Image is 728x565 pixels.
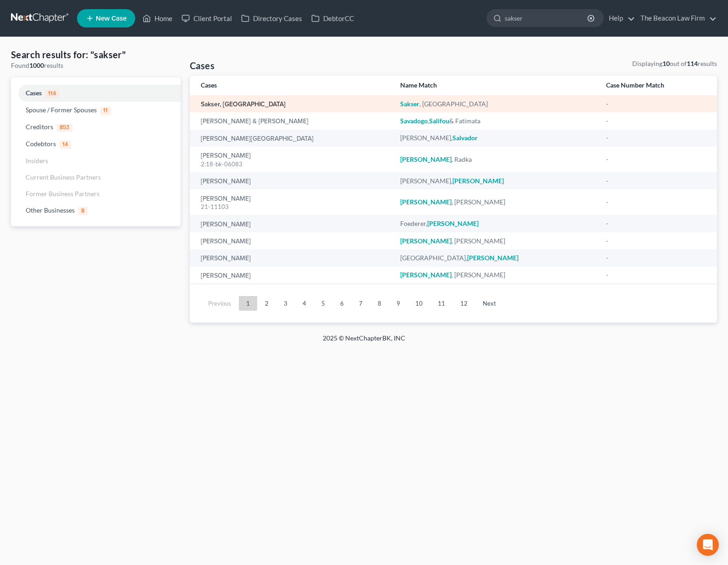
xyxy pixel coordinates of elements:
th: Case Number Match [599,76,717,95]
a: Cases114 [11,85,181,102]
a: 10 [408,296,430,311]
a: Creditors853 [11,119,181,136]
a: Insiders [11,153,181,169]
span: New Case [96,15,127,22]
span: 114 [45,90,59,98]
em: Savadogo [400,117,428,125]
div: , Radka [400,155,591,164]
a: 8 [370,296,389,311]
th: Cases [190,76,393,95]
h4: Cases [190,59,215,72]
a: 4 [295,296,314,311]
th: Name Match [393,76,599,95]
a: 9 [389,296,408,311]
strong: 10 [662,60,670,67]
a: Home [138,10,177,27]
a: [PERSON_NAME] [201,273,251,279]
a: 1 [239,296,257,311]
div: Foederer, [400,219,591,228]
div: , [PERSON_NAME] [400,270,591,280]
div: - [606,219,706,228]
div: Displaying out of results [632,59,717,68]
em: Salvador [452,134,478,142]
div: - [606,133,706,143]
a: 3 [276,296,295,311]
a: Directory Cases [237,10,307,27]
span: Creditors [26,123,53,131]
input: Search by name... [505,10,589,27]
a: Help [604,10,635,27]
a: Codebtors14 [11,136,181,153]
a: Client Portal [177,10,237,27]
a: 2 [258,296,276,311]
div: 2:18-bk-06083 [201,160,386,169]
span: Current Business Partners [26,173,101,181]
a: DebtorCC [307,10,358,27]
a: 6 [333,296,351,311]
span: Codebtors [26,140,56,148]
em: Sakser [400,100,419,108]
span: Cases [26,89,42,97]
span: Spouse / Former Spouses [26,106,97,114]
div: Open Intercom Messenger [697,534,719,556]
em: [PERSON_NAME] [400,198,452,206]
a: Spouse / Former Spouses11 [11,102,181,119]
em: [PERSON_NAME] [400,155,452,163]
span: Former Business Partners [26,190,99,197]
a: Other Businesses8 [11,202,181,219]
a: [PERSON_NAME] [201,238,251,245]
em: [PERSON_NAME] [400,237,452,245]
div: - [606,253,706,263]
a: The Beacon Law Firm [636,10,717,27]
div: - [606,155,706,164]
em: Salifou [429,117,449,125]
a: Next [475,296,503,311]
span: 11 [100,107,111,115]
div: [PERSON_NAME], [400,133,591,143]
span: 8 [78,207,88,215]
em: [PERSON_NAME] [467,254,518,262]
a: [PERSON_NAME] [201,153,251,159]
span: Insiders [26,157,48,165]
a: Former Business Partners [11,186,181,202]
div: , [GEOGRAPHIC_DATA] [400,99,591,109]
div: , [PERSON_NAME] [400,197,591,207]
a: 5 [314,296,332,311]
div: , & Fatimata [400,116,591,126]
span: 14 [60,141,71,149]
div: [GEOGRAPHIC_DATA], [400,253,591,263]
a: 12 [453,296,475,311]
a: [PERSON_NAME] & [PERSON_NAME] [201,118,309,125]
div: Found results [11,61,181,70]
div: 2025 © NextChapterBK, INC [103,334,625,350]
a: 7 [352,296,370,311]
em: [PERSON_NAME] [452,177,504,185]
div: 21-11103 [201,203,386,211]
a: [PERSON_NAME] [201,196,251,202]
a: 11 [430,296,452,311]
h4: Search results for: "sakser" [11,48,181,61]
div: - [606,116,706,126]
em: [PERSON_NAME] [400,271,452,279]
a: [PERSON_NAME] [201,221,251,228]
div: - [606,236,706,246]
div: - [606,99,706,109]
a: [PERSON_NAME] [201,178,251,185]
em: [PERSON_NAME] [427,219,479,227]
div: , [PERSON_NAME] [400,236,591,246]
a: [PERSON_NAME][GEOGRAPHIC_DATA] [201,136,314,142]
span: Other Businesses [26,206,75,214]
a: Current Business Partners [11,169,181,186]
a: [PERSON_NAME] [201,255,251,262]
div: - [606,270,706,280]
div: - [606,197,706,207]
strong: 114 [687,60,698,67]
div: - [606,176,706,186]
strong: 1000 [29,61,44,69]
div: [PERSON_NAME], [400,176,591,186]
a: Sakser, [GEOGRAPHIC_DATA] [201,101,286,108]
span: 853 [57,124,72,132]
